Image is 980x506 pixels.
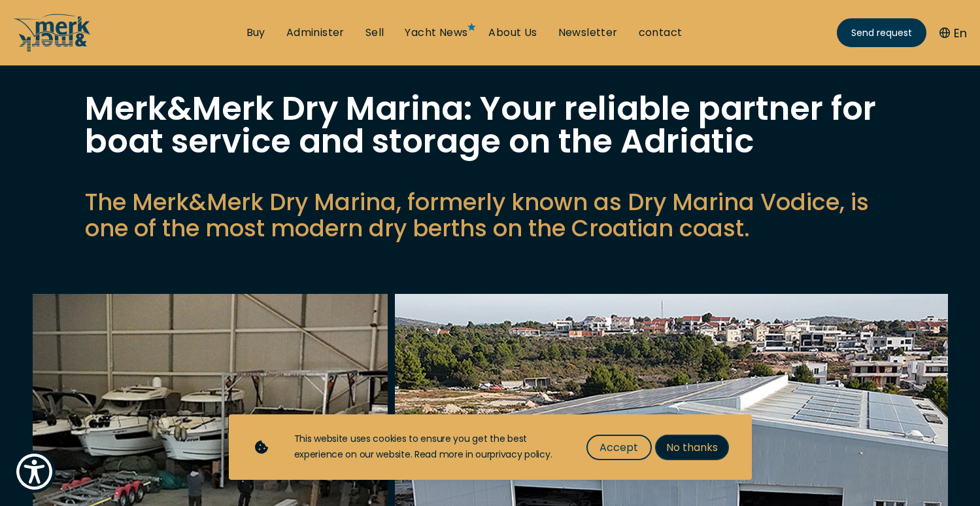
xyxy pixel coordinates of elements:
font: Send request [851,26,912,39]
a: Administer [286,26,345,40]
a: Buy [246,26,265,40]
button: Accept [586,435,652,460]
button: En [939,24,967,42]
font: This website uses cookies to ensure you get the best experience on our website. Read more in our [294,432,527,461]
a: About Us [488,26,537,40]
font: . [550,448,552,461]
font: The Merk&Merk Dry Marina, formerly known as Dry Marina Vodice, is one of the most modern dry bert... [85,186,869,244]
font: No thanks [666,440,718,455]
a: Sell [365,26,384,40]
font: Yacht News [405,25,467,40]
font: Sell [365,25,384,40]
font: Newsletter [558,25,618,40]
font: About Us [488,25,537,40]
a: contact [639,26,683,40]
font: contact [639,25,683,40]
font: Buy [246,25,265,40]
font: En [954,25,967,41]
font: Accept [600,440,638,455]
a: privacy policy [490,448,550,461]
a: Send request [837,18,926,47]
a: Yacht News [405,26,467,40]
button: Show Accessibility Preferences [13,450,56,493]
a: Newsletter [558,26,618,40]
button: No thanks [655,435,729,460]
font: Administer [286,25,345,40]
font: Merk&Merk Dry Marina: Your reliable partner for boat service and storage on the Adriatic [85,85,876,164]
